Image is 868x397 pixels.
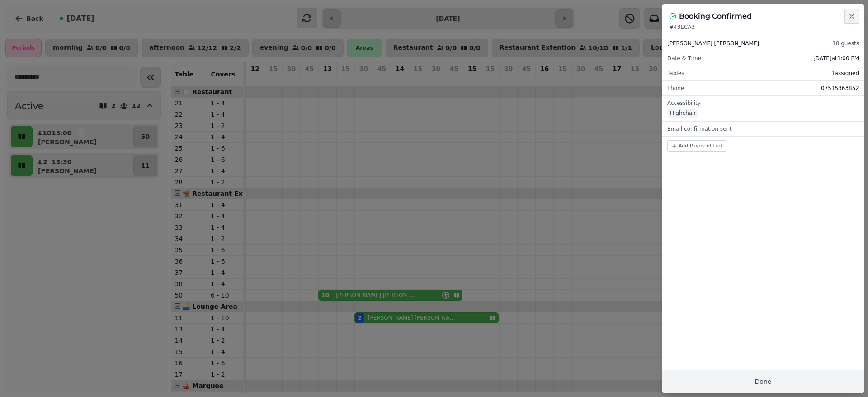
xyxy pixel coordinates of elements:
button: Done [662,370,864,393]
span: Tables [667,70,684,77]
div: Email confirmation sent [662,122,864,136]
span: 07515363852 [821,85,859,92]
span: Phone [667,85,684,92]
span: Date & Time [667,55,701,62]
span: [DATE] at 1:00 PM [813,55,859,62]
span: Highchair [667,109,698,118]
span: Accessibility [667,100,701,106]
p: # 43ECA3 [669,24,857,31]
span: 10 guests [832,40,859,47]
span: [PERSON_NAME] [PERSON_NAME] [667,40,759,47]
span: 1 assigned [831,70,859,77]
button: Add Payment Link [667,140,727,152]
h2: Booking Confirmed [679,11,752,22]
